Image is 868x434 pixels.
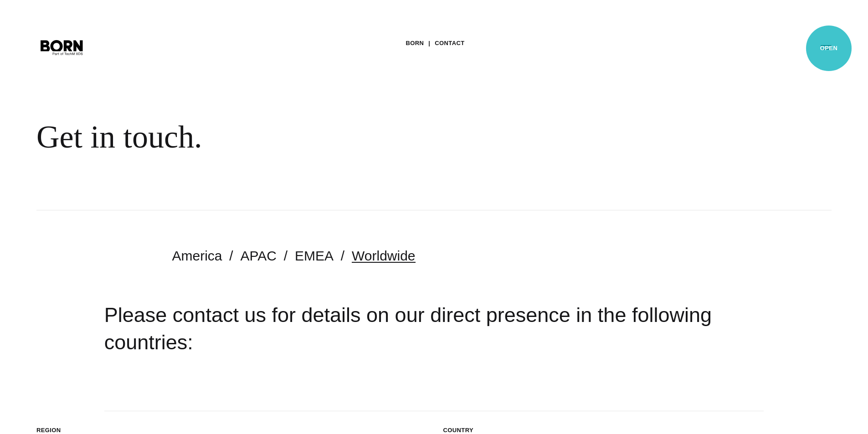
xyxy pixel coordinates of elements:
a: America [172,248,222,263]
a: BORN [406,36,424,50]
a: Contact [435,36,464,50]
a: EMEA [295,248,334,263]
div: Get in touch. [36,118,556,156]
a: Worldwide [352,248,416,263]
h2: Please contact us for details on our direct presence in the following countries: [104,301,764,357]
button: Open [815,37,837,56]
a: APAC [241,248,277,263]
